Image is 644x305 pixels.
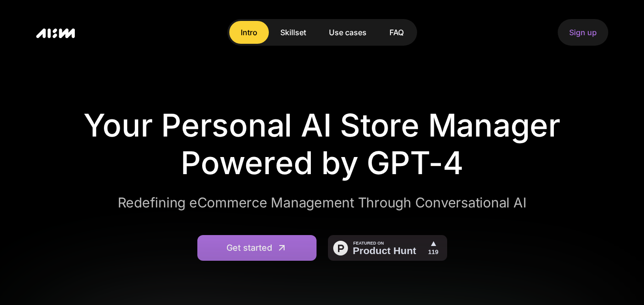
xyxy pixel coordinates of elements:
div: FAQ [389,27,404,38]
a: Intro [229,21,269,44]
div: Use cases [329,27,367,38]
h1: Your Personal AI Store Manager Powered by GPT-4 [70,107,575,182]
div: Intro [241,27,257,38]
a: Skillset [269,21,317,44]
a: Get started [197,235,317,261]
a: Sign up [558,19,608,46]
a: Use cases [317,21,378,44]
div: Get started [226,242,272,254]
a: FAQ [378,21,415,44]
div: Skillset [280,27,306,38]
p: Redefining eCommerce Management Through Conversational AI [70,193,575,212]
div: Sign up [569,27,597,38]
img: AI Store Manager - Your personal AI store manager powered by GPT-4 | Product Hunt [328,235,447,261]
